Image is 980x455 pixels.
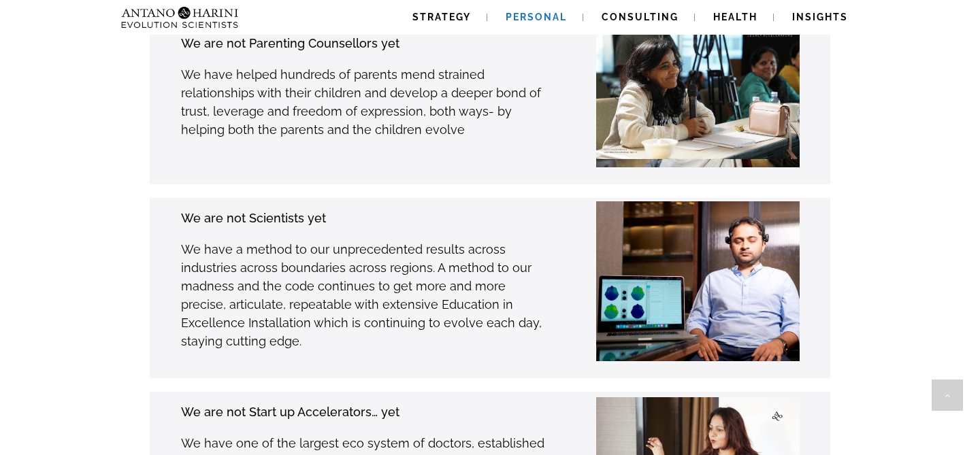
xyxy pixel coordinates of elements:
span: Insights [792,12,848,22]
strong: We are not Parenting Counsellors yet [181,36,399,50]
strong: We are not Start up Accelerators… yet [181,405,399,419]
p: We have a method to our unprecedented results across industries across boundaries across regions.... [181,240,553,350]
span: Strategy [412,12,471,22]
img: Neel [596,201,810,361]
span: Health [713,12,757,22]
strong: We are not Scientists yet [181,211,326,225]
img: Dr-Smita [596,27,808,167]
p: We have helped hundreds of parents mend strained relationships with their children and develop a ... [181,65,553,139]
span: Personal [506,12,567,22]
span: Consulting [602,12,679,22]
